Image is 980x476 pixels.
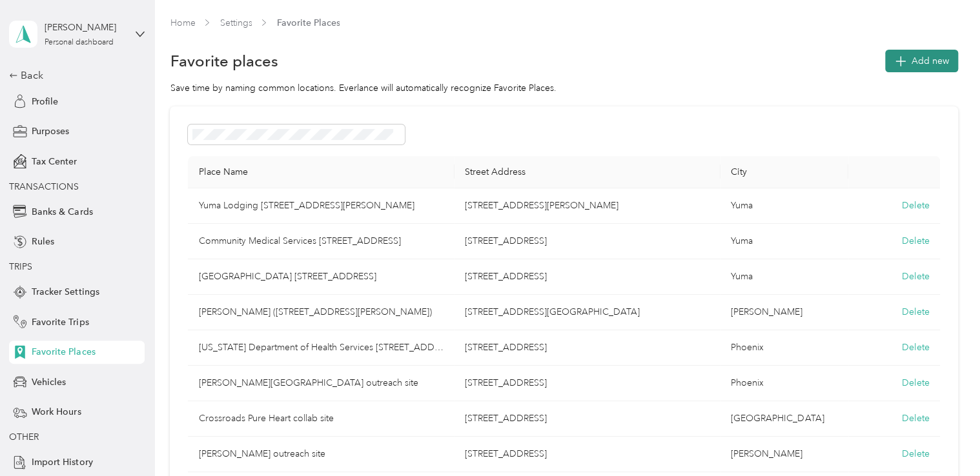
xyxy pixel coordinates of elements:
[720,156,848,188] th: City
[454,259,720,295] td: 350 South 3rd Avenue
[32,205,92,219] span: Banks & Cards
[720,401,848,437] td: Glendale
[720,259,848,295] td: Yuma
[454,437,720,472] td: 8066 South Avenida Del Yaqui, Guadalupe
[188,295,454,330] td: Guadalupe Mercado (9201 S. Avenida del Yaqui, Guadalupe, AZ 85283)
[9,68,138,83] div: Back
[170,54,278,68] h1: Favorite places
[276,16,340,30] span: Favorite Places
[902,199,930,212] button: Delete
[912,54,949,68] span: Add new
[902,376,930,390] button: Delete
[454,330,720,366] td: 150 North 18th Avenue
[170,17,195,28] a: Home
[454,156,720,188] th: Street Address
[188,437,454,472] td: Guadalupe outreach site
[32,375,66,389] span: Vehicles
[720,330,848,366] td: Phoenix
[885,50,958,72] button: Add new
[170,81,957,95] div: Save time by naming common locations. Everlance will automatically recognize Favorite Places.
[188,224,454,259] td: Community Medical Services 201 South 1st Avenue, Yuma
[720,188,848,224] td: Yuma
[902,234,930,248] button: Delete
[902,341,930,354] button: Delete
[902,447,930,461] button: Delete
[188,188,454,224] td: Yuma Lodging 834 West Holly Drive, Yuma
[9,181,79,192] span: TRANSACTIONS
[454,224,720,259] td: 201 South 1st Avenue
[454,366,720,401] td: 1209 South 1st Avenue, Phoenix
[902,305,930,319] button: Delete
[188,330,454,366] td: Arizona Department of Health Services 150 North 18th Avenue, Phoenix, AZ 85007
[32,285,99,299] span: Tracker Settings
[188,259,454,295] td: Yuma County Heritage Library 350 South 3rd Avenue, Yuma
[720,224,848,259] td: Yuma
[720,295,848,330] td: Guadalupe
[32,124,69,138] span: Purposes
[32,95,58,108] span: Profile
[9,431,39,442] span: OTHER
[902,412,930,425] button: Delete
[454,295,720,330] td: 9201 South Avenida Del Yaqui
[45,21,125,34] div: [PERSON_NAME]
[219,17,252,28] a: Settings
[45,39,114,46] div: Personal dashboard
[32,315,88,329] span: Favorite Trips
[188,401,454,437] td: Crossroads Pure Heart collab site
[908,404,980,476] iframe: Everlance-gr Chat Button Frame
[188,366,454,401] td: Valle del Sol outreach site
[188,156,454,188] th: Place Name
[9,261,32,272] span: TRIPS
[32,405,81,419] span: Work Hours
[720,437,848,472] td: Guadalupe
[454,401,720,437] td: 14240 North 43rd Avenue, Glendale
[32,235,54,248] span: Rules
[902,270,930,283] button: Delete
[454,188,720,224] td: 834 West Holly Drive
[720,366,848,401] td: Phoenix
[32,345,95,359] span: Favorite Places
[32,455,92,469] span: Import History
[32,155,77,168] span: Tax Center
